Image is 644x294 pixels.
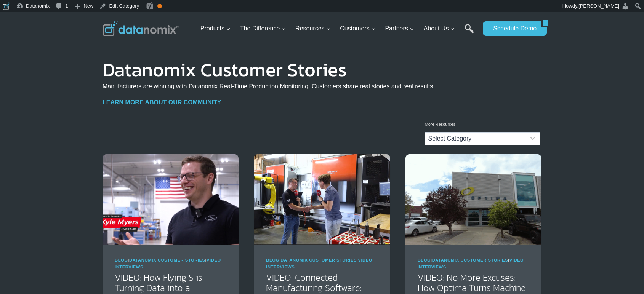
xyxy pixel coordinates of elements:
[103,81,435,91] p: Manufacturers are winning with Datanomix Real-Time Production Monitoring. Customers share real st...
[103,21,179,36] img: Datanomix
[578,3,619,9] span: [PERSON_NAME]
[197,16,479,41] nav: Primary Navigation
[115,258,128,262] a: Blog
[385,24,414,34] span: Partners
[424,24,455,34] span: About Us
[280,258,357,262] a: Datanomix Customer Stories
[266,258,372,269] span: | |
[266,258,372,269] a: Video Interviews
[240,24,286,34] span: The Difference
[129,258,205,262] a: Datanomix Customer Stories
[103,64,435,75] h1: Datanomix Customer Stories
[418,258,431,262] a: Blog
[115,258,221,269] a: Video Interviews
[254,154,390,245] img: Reata’s Connected Manufacturing Software Ecosystem
[425,121,540,128] p: More Resources
[418,258,524,269] span: | |
[200,24,231,34] span: Products
[103,99,221,105] a: LEARN MORE ABOUT OUR COMMUNITY
[405,154,541,245] img: Discover how Optima Manufacturing uses Datanomix to turn raw machine data into real-time insights...
[115,258,221,269] span: | |
[157,4,162,8] div: OK
[103,154,239,245] img: VIDEO: How Flying S is Turning Data into a Competitive Advantage with Datanomix Production Monito...
[266,258,279,262] a: Blog
[340,24,375,34] span: Customers
[295,24,330,34] span: Resources
[483,21,541,36] a: Schedule Demo
[465,24,474,41] a: Search
[432,258,508,262] a: Datanomix Customer Stories
[418,258,524,269] a: Video Interviews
